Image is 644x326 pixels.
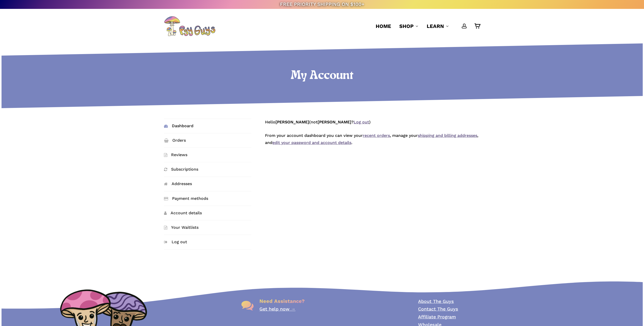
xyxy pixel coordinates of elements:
[164,119,251,133] a: Dashboard
[164,177,251,191] a: Addresses
[372,9,480,43] nav: Main Menu
[164,162,251,176] a: Subscriptions
[164,16,215,36] img: PsyGuys
[164,191,251,206] a: Payment methods
[354,120,369,124] a: Log out
[259,298,305,304] span: Need Assistance?
[399,23,419,30] a: Shop
[418,314,456,319] a: Affiliate Program
[363,133,390,138] a: recent orders
[164,148,251,162] a: Reviews
[265,119,480,132] p: Hello (not ? )
[164,220,251,235] a: Your Waitlists
[376,23,391,30] a: Home
[265,132,480,153] p: From your account dashboard you can view your , manage your , and .
[418,306,458,312] a: Contact The Guys
[427,23,449,30] a: Learn
[272,140,351,145] a: edit your password and account details
[0,69,644,83] h1: My Account
[259,306,295,312] a: Get help now →
[418,133,477,138] a: shipping and billing addresses
[318,120,351,124] strong: [PERSON_NAME]
[399,23,414,29] span: Shop
[427,23,444,29] span: Learn
[164,133,251,148] a: Orders
[164,206,251,220] a: Account details
[164,119,259,257] nav: Account pages
[376,23,391,29] span: Home
[275,120,309,124] strong: [PERSON_NAME]
[164,235,251,249] a: Log out
[418,299,454,304] a: About The Guys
